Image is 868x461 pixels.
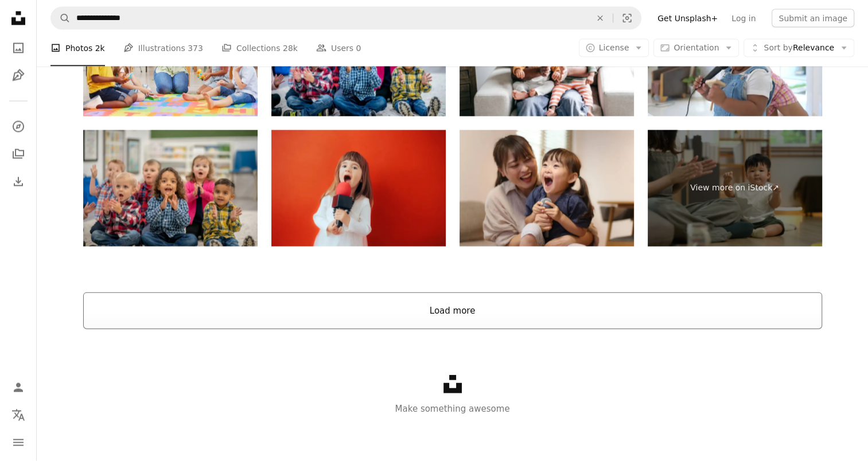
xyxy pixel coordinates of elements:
[51,7,71,29] button: Search Unsplash
[7,7,30,32] a: Home — Unsplash
[316,30,361,67] a: Users 0
[460,130,634,247] img: Parents and children enjoying karaoke at home
[7,404,30,427] button: Language
[188,42,203,54] span: 373
[613,7,641,29] button: Visual search
[744,39,854,57] button: Sort byRelevance
[587,7,613,29] button: Clear
[653,39,739,57] button: Orientation
[579,39,649,57] button: License
[37,402,868,416] p: Make something awesome
[271,130,446,247] img: Adorable Toddler Girl Singing Loudly into the Microphone
[7,170,30,193] a: Download History
[7,37,30,60] a: Photos
[599,43,629,52] span: License
[764,42,834,54] span: Relevance
[764,43,792,52] span: Sort by
[651,9,725,28] a: Get Unsplash+
[7,64,30,87] a: Illustrations
[772,9,854,28] button: Submit an image
[648,130,822,247] a: View more on iStock↗
[83,130,258,247] img: Daycare students in the classroom
[7,431,30,454] button: Menu
[7,376,30,399] a: Log in / Sign up
[123,30,203,67] a: Illustrations 373
[283,42,298,54] span: 28k
[7,143,30,166] a: Collections
[7,115,30,138] a: Explore
[674,43,719,52] span: Orientation
[50,7,641,30] form: Find visuals sitewide
[221,30,298,67] a: Collections 28k
[725,9,762,28] a: Log in
[356,42,361,54] span: 0
[83,292,822,329] button: Load more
